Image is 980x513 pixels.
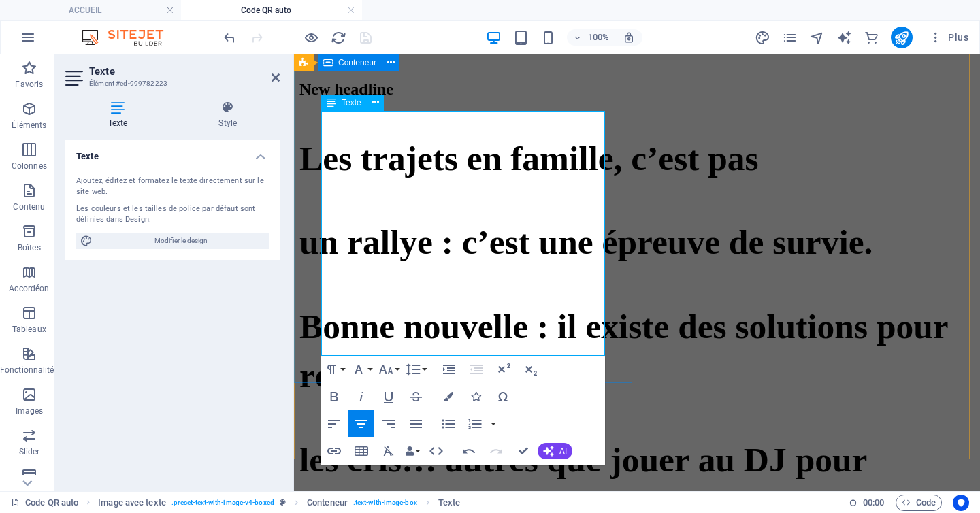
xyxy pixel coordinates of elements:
[171,495,274,511] span: . preset-text-with-image-v4-boxed
[342,99,361,107] span: Texte
[89,65,280,78] h2: Texte
[782,30,798,46] i: Pages (Ctrl+Alt+S)
[5,168,578,207] span: un rallye : c’est une épreuve de survie.
[587,29,609,46] h6: 100%
[348,437,374,465] button: Insert Table
[403,356,429,383] button: Line Height
[348,410,374,437] button: Align Center
[924,27,974,48] button: Plus
[864,29,880,46] button: commerce
[376,356,402,383] button: Font Size
[376,410,402,437] button: Align Right
[809,30,825,46] i: Navigateur
[567,29,615,46] button: 100%
[403,410,429,437] button: Align Justify
[929,31,968,44] span: Plus
[12,161,47,171] p: Colonnes
[181,3,362,18] h4: Code QR auto
[376,383,402,410] button: Underline (⌘U)
[176,101,280,129] h4: Style
[836,29,853,46] button: text_generator
[321,410,347,437] button: Align Left
[331,30,346,46] i: Actualiser la page
[78,29,180,46] img: Editor Logo
[559,447,567,455] span: AI
[321,356,347,383] button: Paragraph Format
[76,233,269,249] button: Modifier le design
[755,29,771,46] button: design
[896,495,942,511] button: Code
[376,437,402,465] button: Clear Formatting
[98,495,166,511] span: Cliquez pour sélectionner. Double-cliquez pour modifier.
[436,356,462,383] button: Increase Indent
[538,443,572,459] button: AI
[330,29,346,46] button: reload
[12,324,46,335] p: Tableaux
[393,84,464,123] span: t pas
[436,383,461,410] button: Colors
[280,499,286,506] i: Cet élément est une présélection personnalisable.
[189,84,394,123] span: n famille, c’es
[872,497,875,508] span: :
[902,495,936,511] span: Code
[463,356,489,383] button: Decrease Indent
[849,495,885,511] h6: Durée de la session
[11,495,78,511] a: Cliquez pour annuler la sélection. Double-cliquez pour ouvrir Pages.
[836,30,852,46] i: AI Writer
[491,356,517,383] button: Superscript
[338,59,376,67] span: Conteneur
[65,101,176,129] h4: Texte
[18,242,41,253] p: Boîtes
[953,495,969,511] button: Usercentrics
[782,29,798,46] button: pages
[16,406,44,416] p: Images
[456,437,482,465] button: Undo (⌘Z)
[518,356,544,383] button: Subscript
[863,495,884,511] span: 00 00
[864,30,879,46] i: E-commerce
[483,437,509,465] button: Redo (⌘⇧Z)
[403,383,429,410] button: Strikethrough
[13,201,45,212] p: Contenu
[423,437,449,465] button: HTML
[222,30,238,46] i: Annuler : Modifier le texte (Ctrl+Z)
[403,437,422,465] button: Data Bindings
[5,84,189,123] span: Les trajets e
[98,495,460,511] nav: breadcrumb
[353,495,417,511] span: . text-with-image-box
[891,27,913,48] button: publish
[488,410,499,437] button: Ordered List
[307,495,348,511] span: Cliquez pour sélectionner. Double-cliquez pour modifier.
[89,78,252,90] h3: Élément #ed-999782223
[97,233,265,249] span: Modifier le design
[221,29,238,46] button: undo
[809,29,826,46] button: navigator
[76,176,269,198] div: Ajoutez, éditez et formatez le texte directement sur le site web.
[436,410,461,437] button: Unordered List
[463,383,489,410] button: Icons
[76,203,269,226] div: Les couleurs et les tailles de police par défaut sont définies dans Design.
[65,140,280,165] h4: Texte
[15,79,43,90] p: Favoris
[462,410,488,437] button: Ordered List
[348,356,374,383] button: Font Family
[321,383,347,410] button: Bold (⌘B)
[12,120,46,131] p: Éléments
[19,446,40,457] p: Slider
[490,383,516,410] button: Special Characters
[510,437,536,465] button: Confirm (⌘+⏎)
[348,383,374,410] button: Italic (⌘I)
[5,386,573,474] span: les cris… autres que jouer au DJ pour masquer la tempête.
[9,283,49,294] p: Accordéon
[5,252,654,340] span: Bonne nouvelle : il existe des solutions pour réduire
[321,437,347,465] button: Insert Link
[755,30,770,46] i: Design (Ctrl+Alt+Y)
[438,495,460,511] span: Cliquez pour sélectionner. Double-cliquez pour modifier.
